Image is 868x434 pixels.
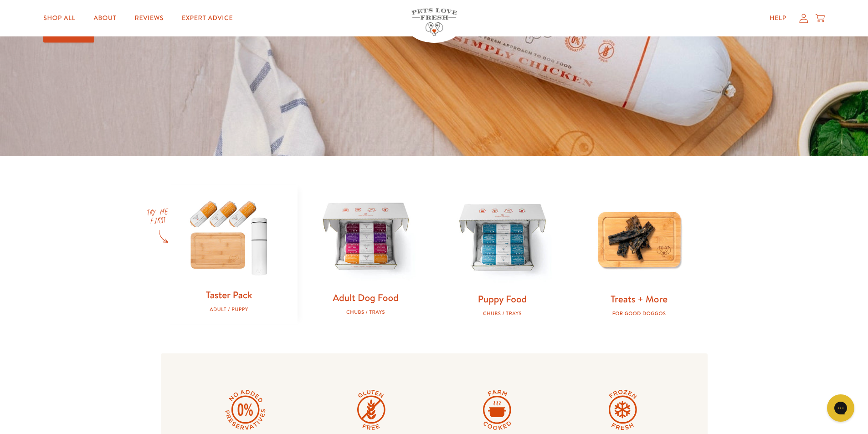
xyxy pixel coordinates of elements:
div: Chubs / Trays [449,311,556,317]
a: Puppy Food [478,292,527,306]
div: Chubs / Trays [312,309,420,315]
a: Adult Dog Food [333,291,398,304]
a: About [86,9,123,27]
a: Help [762,9,794,27]
div: For good doggos [586,311,693,317]
a: Treats + More [611,292,668,306]
a: Reviews [128,9,171,27]
iframe: Gorgias live chat messenger [822,391,859,425]
img: Pets Love Fresh [411,8,457,36]
a: Shop All [36,9,82,27]
a: Expert Advice [175,9,240,27]
div: Adult / Puppy [175,306,283,312]
a: Taster Pack [205,288,252,301]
